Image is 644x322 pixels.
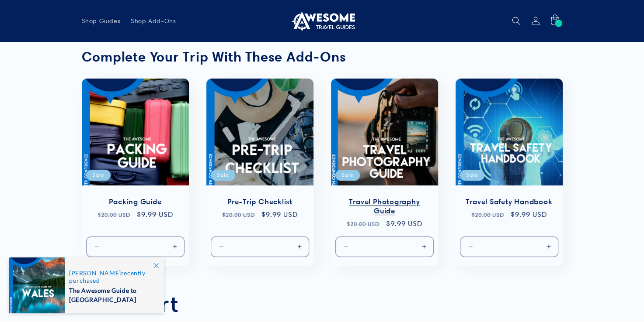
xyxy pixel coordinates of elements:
[557,20,560,27] span: 1
[69,269,155,284] span: recently purchased
[286,7,358,34] a: Awesome Travel Guides
[464,197,554,206] a: Travel Safety Handbook
[82,79,563,266] ul: Slider
[289,10,355,31] img: Awesome Travel Guides
[82,48,346,65] strong: Complete Your Trip With These Add-Ons
[121,236,150,257] input: Quantity for Default Title
[507,11,526,31] summary: Search
[131,17,176,25] span: Shop Add-Ons
[340,197,429,216] a: Travel Photography Guide
[69,284,155,304] span: The Awesome Guide to [GEOGRAPHIC_DATA]
[370,236,399,257] input: Quantity for Default Title
[215,197,305,206] a: Pre-Trip Checklist
[125,12,181,30] a: Shop Add-Ons
[69,269,121,277] span: [PERSON_NAME]
[82,17,121,25] span: Shop Guides
[495,236,523,257] input: Quantity for Default Title
[91,197,180,206] a: Packing Guide
[77,12,126,30] a: Shop Guides
[246,236,274,257] input: Quantity for Default Title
